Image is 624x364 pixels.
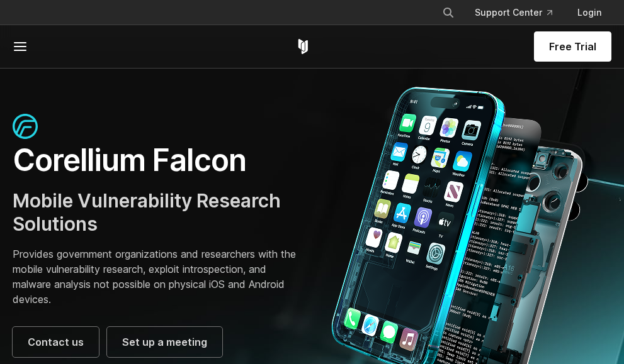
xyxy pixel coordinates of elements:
[549,39,596,54] span: Free Trial
[122,334,207,350] span: Set up a meeting
[437,1,460,24] button: Search
[107,327,222,357] a: Set up a meeting
[567,1,611,24] a: Login
[13,189,281,236] span: Mobile Vulnerability Research Solutions
[13,114,38,139] img: falcon-icon
[13,141,300,179] h1: Corellium Falcon
[465,1,562,24] a: Support Center
[432,1,611,24] div: Navigation Menu
[13,327,99,357] a: Contact us
[13,246,300,307] p: Provides government organizations and researchers with the mobile vulnerability research, exploit...
[534,31,611,62] a: Free Trial
[28,334,84,350] span: Contact us
[295,39,311,54] a: Corellium Home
